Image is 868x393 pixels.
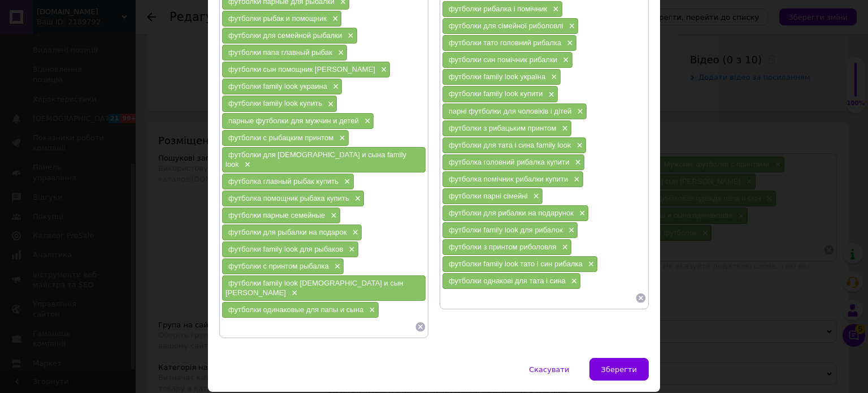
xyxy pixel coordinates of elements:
[36,59,232,159] h2: Папа и сын "Главный рыбакПомощник рыбака" Push IT
[449,141,571,149] span: футболки для тата і сина family look
[589,358,649,381] button: Зберегти
[228,262,329,270] span: футболки с принтом рыбалка
[449,175,568,183] span: футболка помічник рибалки купити
[601,365,637,374] span: Зберегти
[449,55,557,64] span: футболки син помічник рибалки
[336,133,345,143] span: ×
[529,365,569,374] span: Скасувати
[449,226,563,234] span: футболки family look для рибалок
[576,209,585,218] span: ×
[228,48,332,57] span: футболки папа главный рыбак
[571,175,580,184] span: ×
[325,100,334,109] span: ×
[566,226,575,235] span: ×
[228,211,325,219] span: футболки парные семейные
[332,262,341,271] span: ×
[550,5,559,14] span: ×
[328,211,337,221] span: ×
[228,133,333,142] span: футболки с рыбацким принтом
[225,279,403,297] span: футболки family look [DEMOGRAPHIC_DATA] и сын [PERSON_NAME]
[228,82,327,90] span: футболки family look украина
[449,192,528,200] span: футболки парні сімейні
[449,260,583,268] span: футболки family look тато і син рибалка
[345,31,354,41] span: ×
[228,65,375,74] span: футболки сын помощник [PERSON_NAME]
[349,228,358,237] span: ×
[330,82,339,92] span: ×
[228,31,342,40] span: футболки для семейной рыбалки
[449,107,571,115] span: парні футболки для чоловіків і дітей
[352,194,361,204] span: ×
[531,192,540,201] span: ×
[449,158,570,166] span: футболка головний рибалка купити
[548,72,557,82] span: ×
[228,177,338,185] span: футболка главный рыбак купить
[228,245,343,253] span: футболки family look для рыбаков
[242,160,251,170] span: ×
[449,124,556,132] span: футболки з рибацьким принтом
[566,21,575,31] span: ×
[545,90,554,100] span: ×
[228,194,349,202] span: футболка помощник рыбака купить
[564,38,573,48] span: ×
[228,116,359,125] span: парные футболки для мужчин и детей
[572,158,581,167] span: ×
[449,5,547,13] span: футболки рибалка і помічник
[346,245,355,254] span: ×
[329,14,338,24] span: ×
[378,65,387,75] span: ×
[228,99,322,107] span: футболки family look купить
[289,288,298,298] span: ×
[228,305,363,314] span: футболки одинаковые для папы и сына
[36,40,210,54] div: Парные футболки Family Look
[341,177,350,187] span: ×
[574,107,583,116] span: ×
[574,141,583,150] span: ×
[449,89,542,98] span: футболки family look купити
[517,358,581,381] button: Скасувати
[585,260,594,269] span: ×
[449,21,563,30] span: футболки для сімейної риболовлі
[560,55,569,65] span: ×
[449,38,561,47] span: футболки тато головний рибалка
[449,243,557,251] span: футболки з принтом риболовля
[228,228,346,236] span: футболки для рыбалки на подарок
[449,277,566,285] span: футболки однакові для тата і сина
[568,277,578,286] span: ×
[225,150,406,169] span: футболки для [DEMOGRAPHIC_DATA] и сына family look
[335,48,344,58] span: ×
[449,209,574,217] span: футболки для рибалки на подарунок
[559,243,568,252] span: ×
[366,305,375,315] span: ×
[449,72,545,81] span: футболки family look україна
[228,14,327,23] span: футболки рыбак и помощник
[362,116,371,126] span: ×
[559,124,568,133] span: ×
